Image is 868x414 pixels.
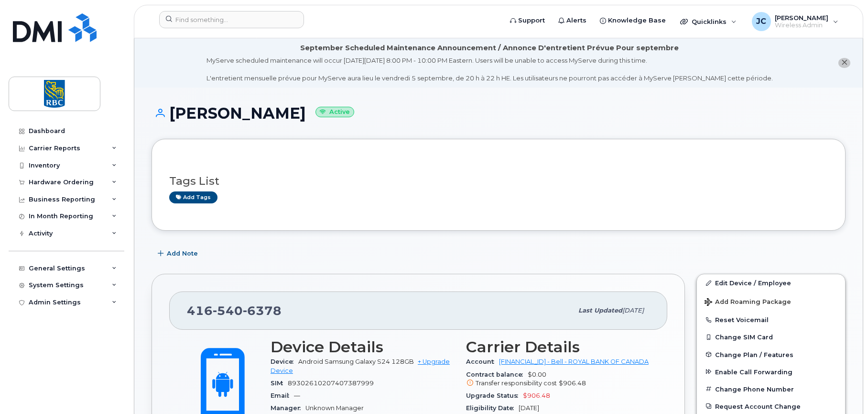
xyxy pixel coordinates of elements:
[466,392,523,399] span: Upgrade Status
[206,56,773,83] div: MyServe scheduled maintenance will occur [DATE][DATE] 8:00 PM - 10:00 PM Eastern. Users will be u...
[705,298,791,307] span: Add Roaming Package
[315,107,354,118] small: Active
[578,307,622,314] span: Last updated
[622,307,644,314] span: [DATE]
[305,404,364,412] span: Unknown Manager
[187,303,282,318] span: 416
[697,346,845,363] button: Change Plan / Features
[476,380,557,387] span: Transfer responsibility cost
[271,358,450,374] a: + Upgrade Device
[466,371,528,378] span: Contract balance
[697,380,845,398] button: Change Phone Number
[243,303,282,318] span: 6378
[169,191,217,203] a: Add tags
[499,358,649,365] a: [FINANCIAL_ID] - Bell - ROYAL BANK OF CANADA
[697,311,845,328] button: Reset Voicemail
[271,338,455,356] h3: Device Details
[559,380,586,387] span: $906.48
[213,303,243,318] span: 540
[152,105,846,122] h1: [PERSON_NAME]
[697,363,845,380] button: Enable Call Forwarding
[697,328,845,346] button: Change SIM Card
[152,245,206,262] button: Add Note
[697,274,845,291] a: Edit Device / Employee
[298,358,414,365] span: Android Samsung Galaxy S24 128GB
[838,58,850,68] button: close notification
[466,338,650,356] h3: Carrier Details
[294,392,300,399] span: —
[466,358,499,365] span: Account
[300,43,679,53] div: September Scheduled Maintenance Announcement / Annonce D'entretient Prévue Pour septembre
[271,380,288,387] span: SIM
[519,404,539,412] span: [DATE]
[466,371,650,388] span: $0.00
[715,368,792,375] span: Enable Call Forwarding
[466,404,519,412] span: Eligibility Date
[523,392,550,399] span: $906.48
[271,358,298,365] span: Device
[271,392,294,399] span: Email
[167,249,198,258] span: Add Note
[271,404,305,412] span: Manager
[697,291,845,311] button: Add Roaming Package
[169,175,828,187] h3: Tags List
[288,380,374,387] span: 89302610207407387999
[715,351,793,358] span: Change Plan / Features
